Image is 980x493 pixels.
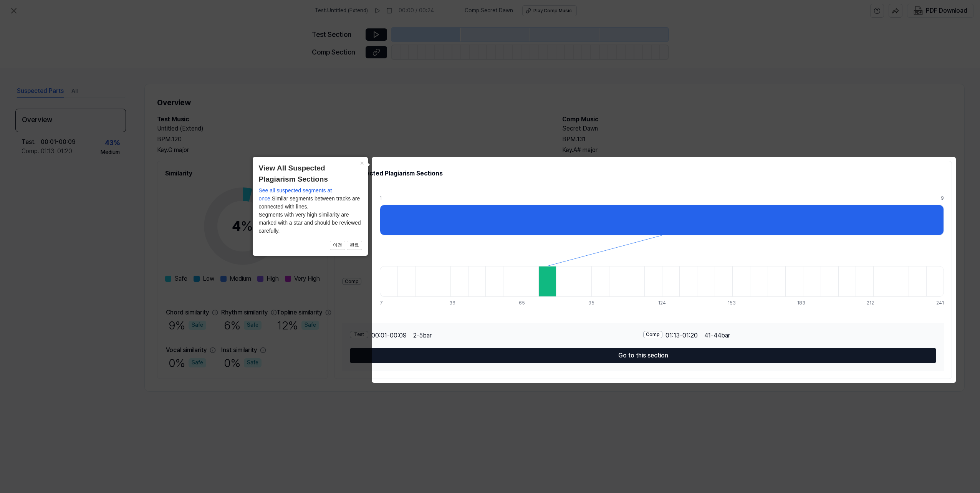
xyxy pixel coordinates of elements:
[867,300,884,306] div: 212
[380,300,397,306] div: 7
[797,300,815,306] div: 183
[941,195,944,202] div: 9
[330,241,345,250] button: 이전
[258,187,332,202] span: See all suspected segments at once.
[519,300,536,306] div: 65
[356,157,368,168] button: Close
[665,331,698,340] span: 01:13 - 01:20
[258,187,362,235] div: Similar segments between tracks are connected with lines. Segments with very high similarity are ...
[588,300,606,306] div: 95
[258,163,362,185] header: View All Suspected Plagiarism Sections
[936,300,944,306] div: 241
[413,331,432,340] span: 2 - 5 bar
[728,300,745,306] div: 153
[371,331,407,340] span: 00:01 - 00:09
[342,169,944,178] h2: All Suspected Plagiarism Sections
[350,348,936,363] button: Go to this section
[449,300,467,306] div: 36
[704,331,730,340] span: 41 - 44 bar
[347,241,362,250] button: 완료
[380,195,941,202] div: 1
[658,300,676,306] div: 124
[643,331,662,338] div: Comp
